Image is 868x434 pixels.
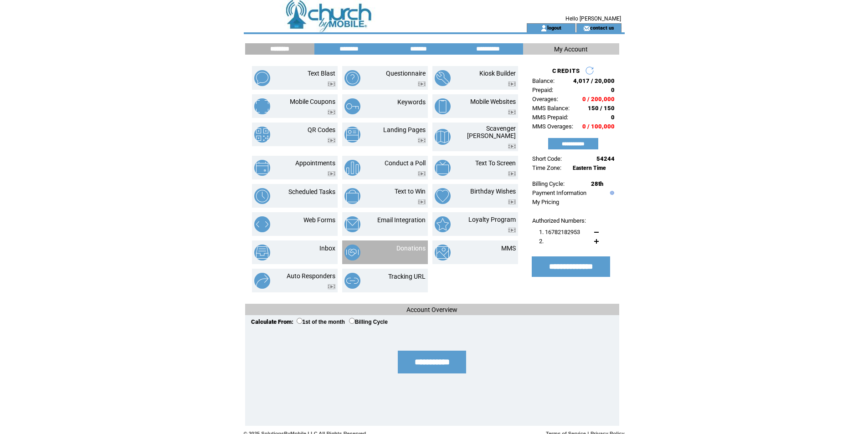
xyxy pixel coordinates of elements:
a: Web Forms [303,216,335,224]
img: scheduled-tasks.png [254,188,270,204]
label: Billing Cycle [349,319,388,325]
span: 0 / 200,000 [582,96,615,102]
a: Scavenger [PERSON_NAME] [467,125,516,139]
span: 28th [591,180,603,187]
img: qr-codes.png [254,127,270,143]
img: help.gif [608,191,614,195]
a: Questionnaire [386,70,426,77]
a: Landing Pages [383,126,426,133]
img: account_icon.gif [540,25,547,32]
a: Text To Screen [475,159,516,167]
label: 1st of the month [297,319,345,325]
span: Account Overview [406,306,457,313]
img: video.png [328,284,335,289]
a: Email Integration [377,216,426,224]
a: Loyalty Program [468,216,516,223]
img: appointments.png [254,160,270,176]
a: Text Blast [308,70,335,77]
a: Payment Information [532,189,586,196]
span: CREDITS [552,67,580,74]
img: video.png [508,110,516,115]
img: video.png [508,228,516,233]
input: 1st of the month [297,318,303,324]
span: 4,017 / 20,000 [573,77,615,84]
span: Calculate From: [251,318,293,325]
img: mobile-websites.png [435,98,451,114]
img: conduct-a-poll.png [344,160,360,176]
span: 0 [611,87,615,93]
a: Text to Win [395,188,426,195]
img: mobile-coupons.png [254,98,270,114]
img: video.png [508,82,516,87]
img: birthday-wishes.png [435,188,451,204]
a: Mobile Coupons [290,98,335,105]
img: auto-responders.png [254,273,270,289]
img: landing-pages.png [344,127,360,143]
img: email-integration.png [344,216,360,232]
img: video.png [328,82,335,87]
a: QR Codes [308,126,335,133]
img: video.png [418,82,426,87]
span: Authorized Numbers: [532,217,586,224]
a: Donations [396,245,426,252]
span: Eastern Time [573,165,606,171]
a: logout [547,25,561,31]
span: Balance: [532,77,555,84]
input: Billing Cycle [349,318,355,324]
span: 54244 [596,155,615,162]
a: Scheduled Tasks [288,188,335,195]
img: video.png [328,171,335,176]
img: keywords.png [344,98,360,114]
img: donations.png [344,245,360,260]
img: text-to-screen.png [435,160,451,176]
img: video.png [328,138,335,143]
span: Short Code: [532,155,562,162]
span: MMS Prepaid: [532,114,568,121]
a: Tracking URL [388,273,426,280]
a: Keywords [397,98,426,106]
img: video.png [418,138,426,143]
span: Prepaid: [532,87,553,93]
img: video.png [418,199,426,204]
a: contact us [590,25,614,31]
img: video.png [418,171,426,176]
img: scavenger-hunt.png [435,129,451,145]
img: video.png [508,171,516,176]
img: inbox.png [254,245,270,260]
a: Appointments [295,159,335,167]
img: text-to-win.png [344,188,360,204]
span: MMS Balance: [532,105,570,112]
a: Mobile Websites [470,98,516,105]
img: mms.png [435,245,451,260]
img: questionnaire.png [344,70,360,86]
span: 2. [539,238,544,245]
img: video.png [508,144,516,149]
span: Hello [PERSON_NAME] [565,15,621,22]
img: video.png [508,199,516,204]
img: video.png [328,110,335,115]
img: tracking-url.png [344,273,360,289]
span: Billing Cycle: [532,180,565,187]
img: loyalty-program.png [435,216,451,232]
span: 150 / 150 [588,105,615,112]
img: web-forms.png [254,216,270,232]
span: 1. 16782182953 [539,229,580,235]
a: Inbox [319,245,335,252]
span: Overages: [532,96,558,102]
span: 0 / 100,000 [582,123,615,130]
a: Birthday Wishes [470,188,516,195]
span: 0 [611,114,615,121]
span: MMS Overages: [532,123,573,130]
a: Conduct a Poll [385,159,426,167]
a: Kiosk Builder [479,70,516,77]
img: text-blast.png [254,70,270,86]
img: kiosk-builder.png [435,70,451,86]
a: Auto Responders [287,272,335,280]
img: contact_us_icon.gif [583,25,590,32]
a: MMS [501,245,516,252]
span: Time Zone: [532,164,561,171]
a: My Pricing [532,199,559,205]
span: My Account [554,46,588,53]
